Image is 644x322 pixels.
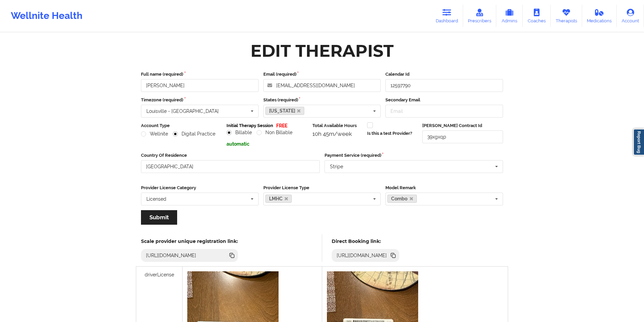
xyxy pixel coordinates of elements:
[265,195,292,203] a: LMHC
[141,97,259,103] label: Timezone (required)
[617,5,644,27] a: Account
[141,184,259,191] label: Provider License Category
[251,40,393,61] div: Edit Therapist
[385,105,503,118] input: Email
[385,71,503,78] label: Calendar Id
[312,130,362,137] div: 10h 45m/week
[385,184,503,191] label: Model Remark
[325,152,503,159] label: Payment Service (required)
[385,79,503,92] input: Calendar Id
[496,5,523,27] a: Admins
[387,195,417,203] a: Combo
[141,71,259,78] label: Full name (required)
[523,5,551,27] a: Coaches
[263,97,381,103] label: States (required)
[332,238,400,244] h5: Direct Booking link:
[334,252,390,259] div: [URL][DOMAIN_NAME]
[141,122,222,129] label: Account Type
[582,5,617,27] a: Medications
[463,5,497,27] a: Prescribers
[385,97,503,103] label: Secondary Email
[141,210,177,225] button: Submit
[263,184,381,191] label: Provider License Type
[551,5,582,27] a: Therapists
[265,107,305,115] a: [US_STATE]
[276,122,287,129] p: FREE
[263,71,381,78] label: Email (required)
[263,79,381,92] input: Email address
[226,141,307,147] p: automatic
[257,130,292,135] label: Non Billable
[312,122,362,129] label: Total Available Hours
[367,130,412,137] label: Is this a test Provider?
[141,152,320,159] label: Country Of Residence
[431,5,463,27] a: Dashboard
[422,130,503,143] input: Deel Contract Id
[141,79,259,92] input: Full name
[422,122,503,129] label: [PERSON_NAME] Contract Id
[330,164,343,169] div: Stripe
[226,122,273,129] label: Initial Therapy Session
[173,131,215,137] label: Digital Practice
[146,197,166,201] div: Licensed
[146,109,219,114] div: Louisville - [GEOGRAPHIC_DATA]
[143,252,199,259] div: [URL][DOMAIN_NAME]
[141,131,168,137] label: Wellnite
[633,129,644,155] a: Report Bug
[226,130,252,135] label: Billable
[141,238,238,244] h5: Scale provider unique registration link:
